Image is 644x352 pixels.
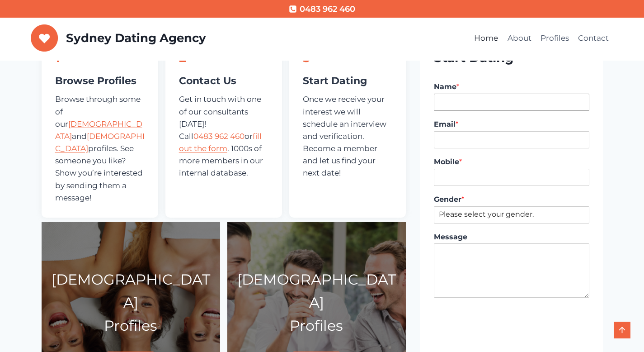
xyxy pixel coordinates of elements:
p: Once we receive your interest we will schedule an interview and verification. Become a member and... [303,93,392,179]
a: Scroll to top [614,322,630,338]
a: Contact [573,28,613,49]
a: About [503,28,536,49]
nav: Primary [470,28,614,49]
a: 0483 962 460 [289,3,355,16]
a: [DEMOGRAPHIC_DATA] [55,132,145,153]
a: 0483 962 460 [193,132,244,141]
a: [DEMOGRAPHIC_DATA] [55,119,142,141]
label: Mobile [434,157,589,167]
h4: Start Dating [303,73,392,88]
a: Home [470,28,503,49]
label: Message [434,233,589,242]
img: Sydney Dating Agency [31,24,58,52]
label: Gender [434,195,589,205]
a: Sydney Dating Agency [31,24,206,52]
label: Email [434,120,589,129]
span: 0483 962 460 [300,3,355,16]
p: [DEMOGRAPHIC_DATA] Profiles [235,268,398,338]
a: Profiles [536,28,573,49]
h4: Browse Profiles [55,73,145,88]
input: Mobile [434,169,589,186]
p: Get in touch with one of our consultants [DATE]! Call or . 1000s of more members in our internal ... [179,93,268,179]
p: Sydney Dating Agency [66,31,206,45]
p: [DEMOGRAPHIC_DATA] Profiles [49,268,212,338]
p: Browse through some of our and profiles. See someone you like? Show you’re interested by sending ... [55,93,145,204]
label: Name [434,82,589,92]
h4: Contact Us [179,73,268,88]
